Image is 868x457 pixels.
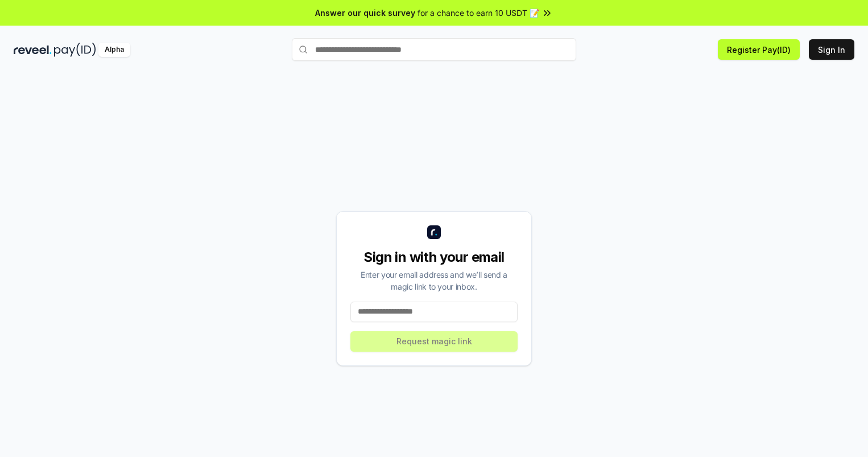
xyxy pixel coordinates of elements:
img: logo_small [427,225,441,239]
button: Sign In [809,39,854,60]
button: Register Pay(ID) [718,39,800,60]
div: Enter your email address and we’ll send a magic link to your inbox. [350,269,518,293]
span: for a chance to earn 10 USDT 📝 [418,7,539,19]
img: pay_id [54,43,96,57]
span: Answer our quick survey [315,7,415,19]
div: Sign in with your email [350,248,518,266]
img: reveel_dark [14,43,52,57]
div: Alpha [98,43,130,57]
